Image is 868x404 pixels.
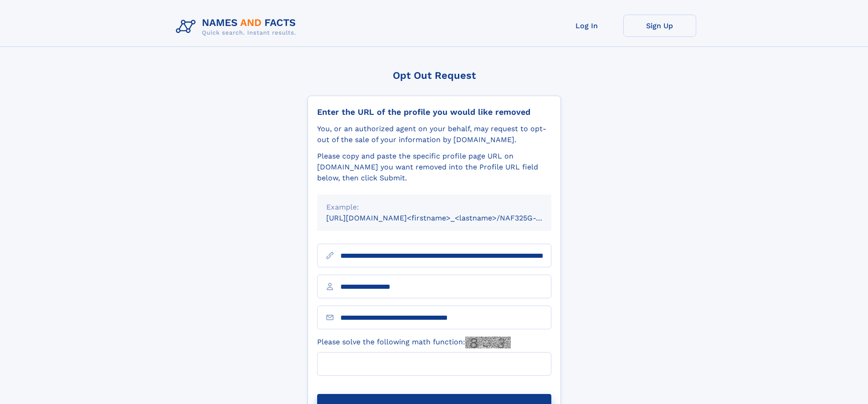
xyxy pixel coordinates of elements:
[317,151,551,184] div: Please copy and paste the specific profile page URL on [DOMAIN_NAME] you want removed into the Pr...
[308,70,561,81] div: Opt Out Request
[326,214,569,222] small: [URL][DOMAIN_NAME]<firstname>_<lastname>/NAF325G-xxxxxxxx
[550,15,623,37] a: Log In
[317,123,551,145] div: You, or an authorized agent on your behalf, may request to opt-out of the sale of your informatio...
[172,15,303,39] img: Logo Names and Facts
[623,15,696,37] a: Sign Up
[326,202,542,213] div: Example:
[317,337,511,348] label: Please solve the following math function:
[317,107,551,117] div: Enter the URL of the profile you would like removed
